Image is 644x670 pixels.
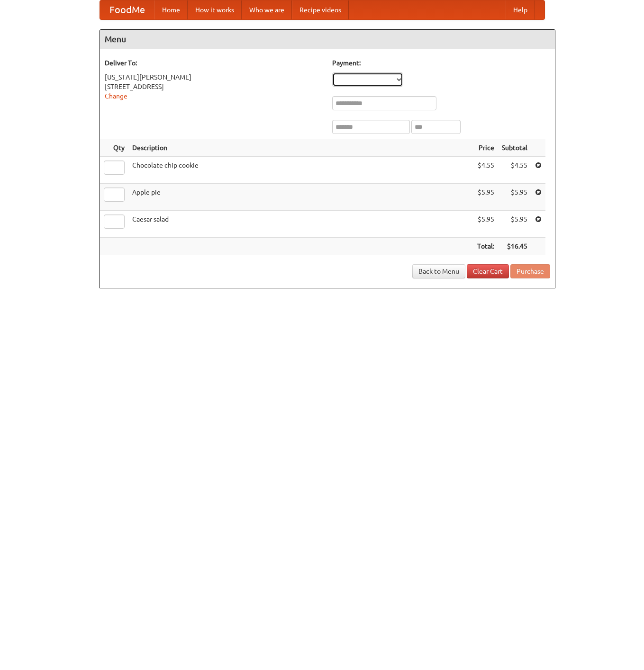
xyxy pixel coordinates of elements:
h5: Payment: [332,58,550,68]
td: $5.95 [473,211,498,238]
a: Change [105,92,127,100]
button: Purchase [510,264,550,278]
a: How it works [188,0,242,19]
td: $5.95 [498,184,531,211]
th: Price [473,139,498,157]
h4: Menu [100,30,555,49]
a: Back to Menu [412,264,465,278]
th: Qty [100,139,128,157]
div: [US_STATE][PERSON_NAME] [105,72,323,82]
th: Total: [473,238,498,255]
td: Caesar salad [128,211,473,238]
th: $16.45 [498,238,531,255]
h5: Deliver To: [105,58,323,68]
td: $4.55 [473,157,498,184]
a: Recipe videos [292,0,349,19]
td: $4.55 [498,157,531,184]
td: Apple pie [128,184,473,211]
td: $5.95 [473,184,498,211]
a: Home [154,0,188,19]
div: [STREET_ADDRESS] [105,82,323,91]
th: Subtotal [498,139,531,157]
td: $5.95 [498,211,531,238]
a: Clear Cart [467,264,509,278]
a: Who we are [242,0,292,19]
td: Chocolate chip cookie [128,157,473,184]
th: Description [128,139,473,157]
a: FoodMe [100,0,154,19]
a: Help [506,0,535,19]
